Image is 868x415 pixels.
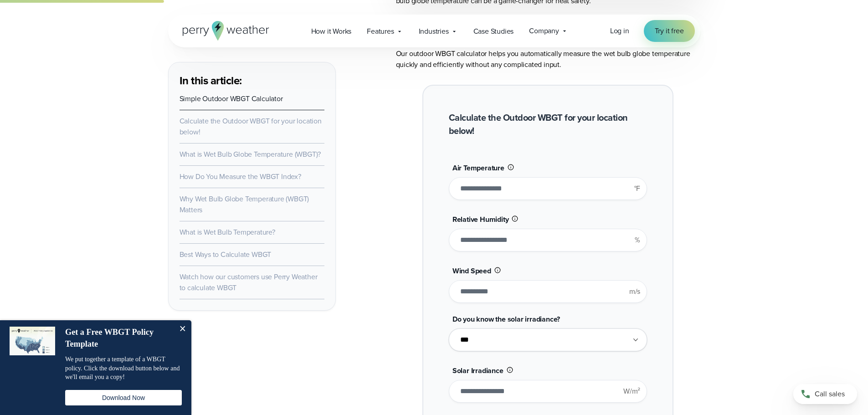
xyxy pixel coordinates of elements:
span: Case Studies [473,26,514,37]
span: Do you know the solar irradiance? [452,314,560,324]
span: Relative Humidity [452,214,509,225]
span: Call sales [815,389,845,400]
span: How it Works [311,26,352,37]
a: Best Ways to Calculate WBGT [180,249,272,260]
a: Call sales [793,384,857,404]
span: Features [367,26,394,37]
span: Wind Speed [452,266,491,276]
a: What is Wet Bulb Globe Temperature (WBGT)? [180,149,321,159]
h3: In this article: [180,73,324,88]
span: Try it free [655,26,684,36]
a: Simple Outdoor WBGT Calculator [180,93,283,104]
a: Why Wet Bulb Globe Temperature (WBGT) Matters [180,194,309,215]
a: Try it free [644,20,695,42]
a: Case Studies [466,22,522,41]
img: dialog featured image [10,327,55,355]
span: Industries [419,26,449,37]
a: What is Wet Bulb Temperature? [180,227,275,237]
span: Solar Irradiance [452,365,503,376]
a: Calculate the Outdoor WBGT for your location below! [180,116,322,137]
a: Watch how our customers use Perry Weather to calculate WBGT [180,272,318,293]
button: Download Now [65,390,182,405]
a: How Do You Measure the WBGT Index? [180,171,301,182]
span: Air Temperature [452,163,504,173]
h4: Get a Free WBGT Policy Template [65,327,172,350]
p: We put together a template of a WBGT policy. Click the download button below and we'll email you ... [65,355,182,382]
button: Close [173,320,191,338]
span: Company [529,26,559,36]
a: How it Works [303,22,360,41]
h2: Calculate the Outdoor WBGT for your location below! [449,111,647,138]
p: Our outdoor WBGT calculator helps you automatically measure the wet bulb globe temperature quickl... [396,48,700,70]
a: Log in [610,26,629,36]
